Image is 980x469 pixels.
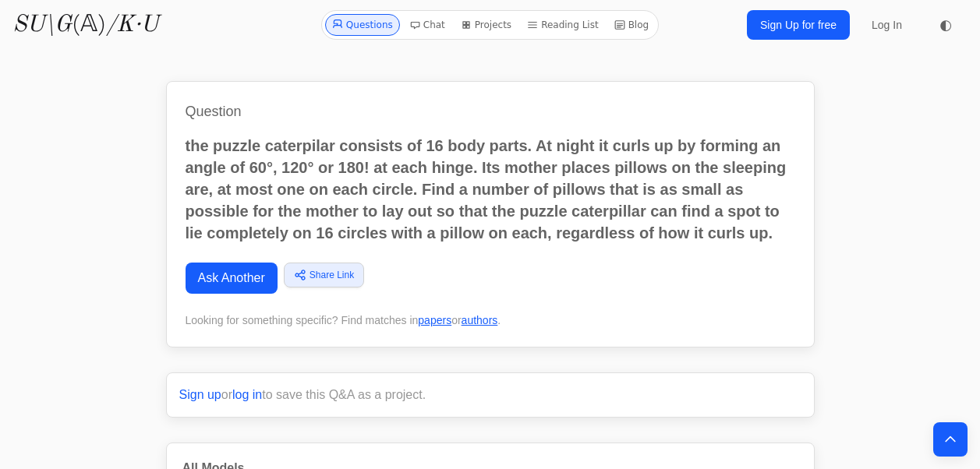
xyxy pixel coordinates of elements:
a: SU\G(𝔸)/K·U [12,11,158,39]
span: ◐ [939,18,952,32]
a: papers [418,314,451,326]
a: Log In [862,11,911,39]
a: log in [232,388,262,401]
p: or to save this Q&A as a project. [179,386,801,404]
a: Ask Another [186,263,278,294]
a: Sign Up for free [747,10,850,40]
a: Sign up [179,388,221,401]
p: the puzzle caterpilar consists of 16 body parts. At night it curls up by forming an angle of 60°,... [186,135,795,244]
a: Reading List [521,14,605,36]
button: Back to top [933,422,968,457]
a: authors [462,314,498,326]
i: SU\G [12,13,72,37]
a: Chat [403,14,451,36]
button: ◐ [930,9,961,41]
i: /K·U [106,13,158,37]
h1: Question [186,100,795,122]
div: Looking for something specific? Find matches in or . [186,312,795,328]
span: Share Link [310,268,354,282]
a: Projects [455,14,518,36]
a: Blog [608,14,656,36]
a: Questions [325,14,400,36]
